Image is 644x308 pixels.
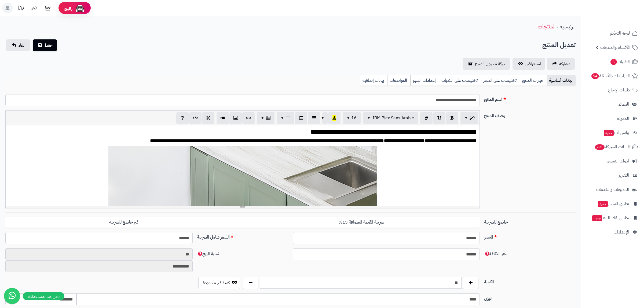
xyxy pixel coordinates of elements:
button: 16 [343,112,361,124]
a: خيارات المنتج [520,75,547,86]
span: استعراض [525,61,541,67]
a: المواصفات [387,75,410,86]
span: طلبات الإرجاع [608,86,630,94]
label: خاضع للضريبة [482,217,578,225]
a: تحديثات المنصة [14,3,28,15]
span: IBM Plex Sans Arabic [373,115,414,121]
label: السعر شامل الضريبة [195,232,291,240]
img: ai-face.png [75,3,85,13]
span: الأقسام والمنتجات [600,44,630,51]
a: الإعدادات [584,226,641,239]
button: حفظ [33,39,57,51]
a: إعدادات السيو [410,75,439,86]
label: السعر [482,232,578,240]
span: الإعدادات [614,228,629,236]
span: 3 [610,59,617,65]
span: جديد [592,215,602,221]
span: حركة مخزون المنتج [475,61,506,67]
label: اسم المنتج [482,94,578,103]
a: الطلبات3 [584,55,641,68]
span: نسبة الربح [197,251,219,257]
a: مشاركه [547,58,575,70]
span: الغاء [19,42,25,49]
span: رفيق [64,5,72,11]
a: المنتجات [538,23,555,31]
span: سعر التكلفة [484,251,508,257]
span: 54 [591,73,599,79]
span: أدوات التسويق [606,157,629,165]
a: المدونة [584,112,641,125]
a: تخفيضات على الكميات [439,75,481,86]
button: IBM Plex Sans Arabic [363,112,418,124]
label: وصف المنتج [482,110,578,119]
label: الكمية [482,277,578,285]
a: المراجعات والأسئلة54 [584,69,641,82]
span: مشاركه [559,61,570,67]
span: حفظ [45,42,53,49]
span: 16 [351,115,357,121]
a: بيانات إضافية [360,75,387,86]
label: الوزن [482,293,578,302]
span: تطبيق نقاط البيع [592,214,629,222]
a: التطبيقات والخدمات [584,183,641,196]
span: المدونة [617,115,629,122]
span: لوحة التحكم [610,29,630,37]
span: جديد [598,201,608,207]
span: وآتس آب [603,129,629,136]
a: طلبات الإرجاع [584,84,641,97]
a: التقارير [584,169,641,182]
a: استعراض [513,58,545,70]
a: الغاء [6,39,30,51]
span: السلات المتروكة [594,143,630,151]
label: ضريبة القيمة المضافة 15% [243,217,480,228]
a: تخفيضات على السعر [481,75,520,86]
span: تطبيق المتجر [597,200,629,207]
img: logo-2.png [608,15,639,26]
a: وآتس آبجديد [584,126,641,139]
h2: تعديل المنتج [542,40,576,51]
span: التطبيقات والخدمات [596,186,629,193]
span: التقارير [619,172,629,179]
a: أدوات التسويق [584,155,641,168]
a: بيانات أساسية [547,75,576,86]
span: العملاء [619,101,629,108]
a: تطبيق المتجرجديد [584,197,641,210]
span: جديد [604,130,614,136]
a: تطبيق نقاط البيعجديد [584,211,641,224]
a: السلات المتروكة291 [584,140,641,153]
a: الرئيسية [560,23,576,31]
span: الطلبات [610,58,630,65]
a: العملاء [584,98,641,111]
a: لوحة التحكم [584,27,641,40]
span: المراجعات والأسئلة [591,72,630,80]
span: 291 [595,144,605,150]
label: غير خاضع للضريبه [5,217,243,228]
a: حركة مخزون المنتج [463,58,510,70]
